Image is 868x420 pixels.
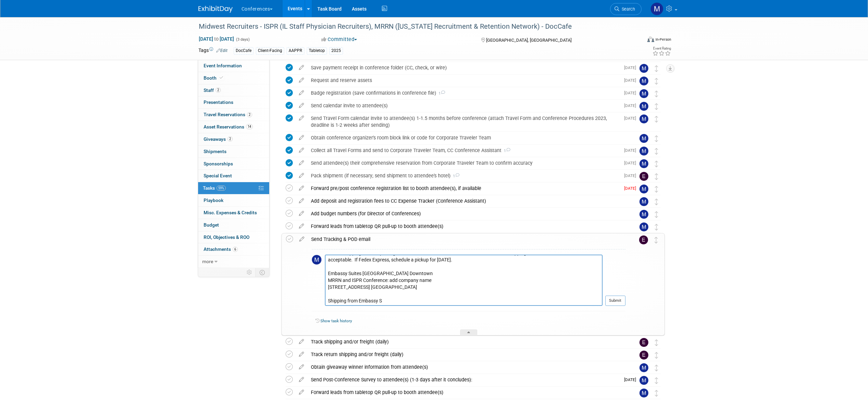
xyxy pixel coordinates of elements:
[639,159,648,168] img: Marygrace LeGros
[639,197,648,206] img: Marygrace LeGros
[204,246,238,252] span: Attachments
[639,210,648,219] img: Marygrace LeGros
[655,116,658,122] i: Move task
[295,364,307,370] a: edit
[307,112,620,131] div: Send Travel Form calendar invite to attendee(s) 1-1.5 months before conference (attach Travel For...
[329,47,343,54] div: 2025
[198,231,269,243] a: ROI, Objectives & ROO
[204,124,253,130] span: Asset Reservations
[639,376,648,385] img: Marygrace LeGros
[204,99,233,105] span: Presentations
[295,377,307,383] a: edit
[655,135,658,142] i: Move task
[228,136,233,141] span: 2
[624,377,639,382] span: [DATE]
[203,185,226,191] span: Tasks
[655,91,658,97] i: Move task
[647,37,654,42] img: Format-Inperson.png
[639,338,648,347] img: Erin Anderson
[655,390,658,396] i: Move task
[204,87,221,93] span: Staff
[198,133,269,145] a: Giveaways2
[655,103,658,110] i: Move task
[198,72,269,84] a: Booth
[198,182,269,194] a: Tasks59%
[247,112,252,117] span: 2
[639,172,648,181] img: Erin Anderson
[244,268,256,277] td: Personalize Event Tab Strip
[204,75,224,81] span: Booth
[256,47,284,54] div: Client-Facing
[501,149,510,153] span: 1
[198,207,269,219] a: Misc. Expenses & Credits
[216,48,228,53] a: Edit
[213,36,220,42] span: to
[639,222,648,231] img: Marygrace LeGros
[307,157,620,169] div: Send attendee(s) their comprehensive reservation from Corporate Traveler Team to confirm accuracy
[655,224,658,230] i: Move task
[295,77,307,83] a: edit
[655,365,658,371] i: Move task
[295,90,307,96] a: edit
[196,21,631,33] div: Midwest Recruiters - ISPR (IL Staff Physician Recruiters), MRRN ([US_STATE] Recruitment & Retenti...
[295,351,307,357] a: edit
[295,103,307,109] a: edit
[204,136,233,142] span: Giveaways
[295,173,307,179] a: edit
[307,387,626,398] div: Forward leads from tabletop QR pull-up to booth attendee(s)
[287,47,304,54] div: AAPPR
[204,234,249,240] span: ROI, Objectives & ROO
[204,112,252,117] span: Travel Reservations
[624,91,639,95] span: [DATE]
[320,319,352,323] a: Show task history
[234,47,253,54] div: DocCafe
[319,36,360,43] button: Committed
[295,211,307,217] a: edit
[655,148,658,154] i: Move task
[198,170,269,182] a: Special Event
[198,194,269,206] a: Playbook
[639,147,648,155] img: Marygrace LeGros
[198,109,269,121] a: Travel Reservations2
[639,235,648,244] img: Erin Anderson
[655,173,658,180] i: Move task
[639,363,648,372] img: Marygrace LeGros
[639,185,648,193] img: Marygrace LeGros
[655,78,658,84] i: Move task
[639,77,648,85] img: Marygrace LeGros
[624,116,639,121] span: [DATE]
[605,296,625,306] button: Submit
[307,47,327,54] div: Tabletop
[624,78,639,83] span: [DATE]
[655,186,658,192] i: Move task
[307,349,626,360] div: Track return shipping and/or freight (daily)
[639,134,648,143] img: Marygrace LeGros
[624,103,639,108] span: [DATE]
[198,158,269,170] a: Sponsorships
[295,147,307,153] a: edit
[639,89,648,98] img: Marygrace LeGros
[307,132,626,144] div: Obtain conference organizer's room block link or code for Corporate Traveler Team
[296,236,308,242] a: edit
[307,195,626,207] div: Add deposit and registration fees to CC Expense Tracker (Conference Assistant)
[204,149,226,154] span: Shipments
[451,174,459,178] span: 1
[307,336,626,348] div: Track shipping and/or freight (daily)
[198,36,234,42] span: [DATE] [DATE]
[312,255,321,265] img: Marygrace LeGros
[655,199,658,205] i: Move task
[295,135,307,141] a: edit
[601,36,672,46] div: Event Format
[307,170,620,181] div: Pack shipment (if necessary; send shipment to attendee's hotel)
[220,76,223,80] i: Booth reservation complete
[624,161,639,165] span: [DATE]
[204,161,233,166] span: Sponsorships
[655,37,671,42] div: In-Person
[295,389,307,395] a: edit
[235,37,250,42] span: (3 days)
[307,361,626,373] div: Obtain giveaway winner information from attendee(s)
[307,145,620,156] div: Collect all Travel Forms and send to Corporate Traveler Team, CC Conference Assistant
[655,352,658,358] i: Move task
[198,219,269,231] a: Budget
[436,91,445,96] span: 1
